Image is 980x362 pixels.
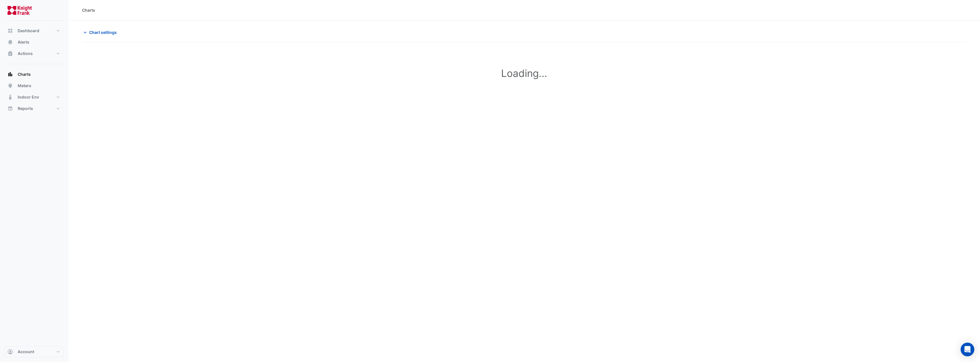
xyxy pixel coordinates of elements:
[5,36,64,48] button: Alerts
[82,27,121,37] button: Chart settings
[7,5,32,16] img: Company Logo
[7,83,13,89] app-icon: Meters
[5,346,64,357] button: Account
[18,28,39,34] span: Dashboard
[7,51,13,56] app-icon: Actions
[7,94,13,100] app-icon: Indoor Env
[961,343,974,356] div: Open Intercom Messenger
[5,69,64,80] button: Charts
[5,25,64,36] button: Dashboard
[18,71,31,77] span: Charts
[7,39,13,45] app-icon: Alerts
[82,7,95,13] div: Charts
[7,106,13,111] app-icon: Reports
[5,80,64,91] button: Meters
[18,51,33,56] span: Actions
[18,349,34,355] span: Account
[7,28,13,34] app-icon: Dashboard
[89,29,117,35] span: Chart settings
[5,48,64,59] button: Actions
[18,39,29,45] span: Alerts
[18,83,31,89] span: Meters
[95,67,954,79] h1: Loading...
[18,94,39,100] span: Indoor Env
[5,91,64,103] button: Indoor Env
[5,103,64,114] button: Reports
[7,71,13,77] app-icon: Charts
[18,106,33,111] span: Reports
